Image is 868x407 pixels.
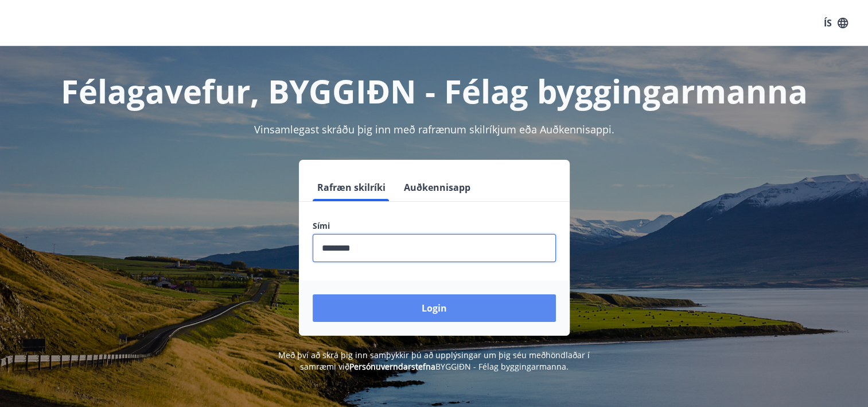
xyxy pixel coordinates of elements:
[399,174,475,201] button: Auðkennisapp
[313,220,556,232] label: Sími
[254,122,614,136] span: Vinsamlegast skráðu þig inn með rafrænum skilríkjum eða Auðkennisappi.
[349,361,435,372] a: Persónuverndarstefna
[818,13,854,33] button: ÍS
[278,350,590,372] span: Með því að skrá þig inn samþykkir þú að upplýsingar um þig séu meðhöndlaðar í samræmi við BYGGIÐN...
[313,174,390,201] button: Rafræn skilríki
[313,294,556,322] button: Login
[35,69,834,113] h1: Félagavefur, BYGGIÐN - Félag byggingarmanna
